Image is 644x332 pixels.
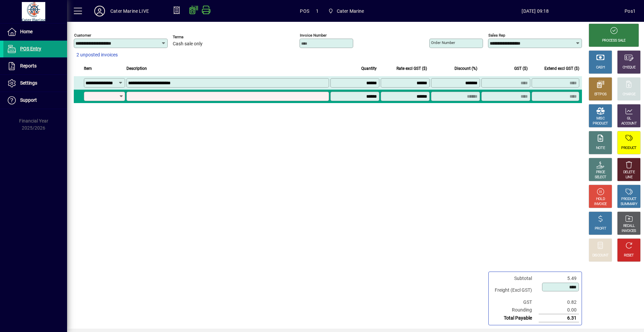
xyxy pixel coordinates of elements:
[20,97,37,103] span: Support
[621,121,637,126] div: ACCOUNT
[173,35,213,39] span: Terms
[594,202,606,207] div: INVOICE
[3,23,67,40] a: Home
[396,65,427,72] span: Rate excl GST ($)
[622,229,636,234] div: INVOICES
[491,282,539,298] td: Freight (Excl GST)
[431,40,455,45] mat-label: Order number
[20,63,37,68] span: Reports
[491,298,539,306] td: GST
[544,65,579,72] span: Extend excl GST ($)
[623,92,636,97] div: CHARGE
[621,202,637,207] div: SUMMARY
[110,6,149,16] div: Cater Marine LIVE
[74,49,120,61] button: 2 unposted invoices
[3,58,67,75] a: Reports
[337,6,364,16] span: Cater Marine
[316,6,319,16] span: 1
[593,121,608,126] div: PRODUCT
[626,175,632,180] div: LINE
[325,5,367,17] span: Cater Marine
[627,116,631,121] div: GL
[89,5,110,17] button: Profile
[491,275,539,282] td: Subtotal
[623,170,635,175] div: DELETE
[539,314,579,322] td: 6.31
[300,6,309,16] span: POS
[514,65,528,72] span: GST ($)
[76,51,118,58] span: 2 unposted invoices
[625,6,636,16] div: Pos1
[491,306,539,314] td: Rounding
[621,146,636,151] div: PRODUCT
[621,197,636,202] div: PRODUCT
[126,65,147,72] span: Description
[539,306,579,314] td: 0.00
[624,253,634,258] div: RESET
[595,226,606,231] div: PROFIT
[596,116,604,121] div: MISC
[3,75,67,92] a: Settings
[20,29,33,34] span: Home
[596,146,605,151] div: NOTE
[596,65,605,70] div: CASH
[596,197,605,202] div: HOLD
[3,92,67,109] a: Support
[20,46,41,51] span: POS Entry
[602,38,626,43] div: PROCESS SALE
[592,253,608,258] div: DISCOUNT
[300,33,327,38] mat-label: Invoice number
[594,92,607,97] div: EFTPOS
[84,65,92,72] span: Item
[623,65,635,70] div: CHEQUE
[539,298,579,306] td: 0.82
[454,65,477,72] span: Discount (%)
[173,41,203,47] span: Cash sale only
[361,65,377,72] span: Quantity
[596,170,605,175] div: PRICE
[539,275,579,282] td: 5.49
[623,224,635,229] div: RECALL
[491,314,539,322] td: Total Payable
[20,80,37,86] span: Settings
[488,33,505,38] mat-label: Sales rep
[595,175,606,180] div: SELECT
[74,33,91,38] mat-label: Customer
[446,6,625,16] span: [DATE] 09:18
